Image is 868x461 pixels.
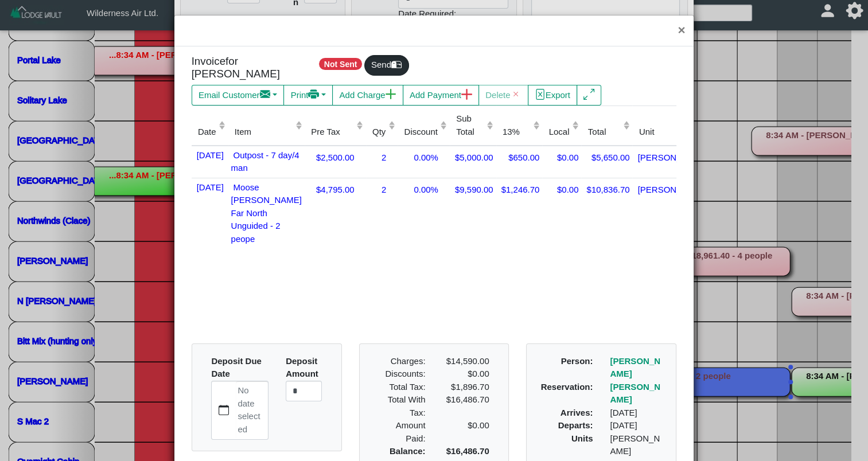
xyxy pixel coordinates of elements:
div: Amount Paid: [370,419,434,445]
div: Charges: [370,355,434,368]
div: $0.00 [545,181,578,197]
div: $0.00 [434,419,497,445]
button: Close [669,15,694,46]
span: Not Sent [319,58,362,70]
svg: printer fill [308,89,319,100]
svg: mailbox2 [391,59,402,70]
button: Sendmailbox2 [364,55,409,76]
svg: envelope fill [260,89,271,100]
svg: arrows angle expand [583,89,594,100]
svg: plus lg [386,89,396,100]
div: $1,246.70 [499,181,540,197]
div: $0.00 [434,368,497,381]
svg: calendar [219,405,229,416]
div: Discounts: [370,368,434,381]
a: [PERSON_NAME] [610,356,660,379]
div: 2 [369,181,395,197]
span: Outpost - 7 day/4 man [231,148,299,173]
b: Units [571,433,593,443]
div: $2,500.00 [308,149,363,165]
span: $14,590.00 [446,356,489,366]
div: $16,486.70 [434,393,497,419]
div: Total Tax: [370,381,434,394]
a: [PERSON_NAME] [610,382,660,405]
span: for [PERSON_NAME] [192,55,280,80]
div: $1,896.70 [442,381,489,394]
div: $0.00 [545,149,578,165]
div: [PERSON_NAME] [635,149,692,165]
div: Item [235,126,293,139]
div: Date [198,126,216,139]
button: arrows angle expand [577,85,601,106]
b: Person: [561,356,593,366]
svg: file excel [535,89,546,100]
b: Deposit Due Date [211,356,262,379]
div: $4,795.00 [308,181,363,197]
div: [DATE] [601,419,674,432]
div: Total [588,126,621,139]
button: Add Paymentplus lg [403,85,479,106]
div: $5,000.00 [453,149,493,165]
div: [PERSON_NAME] [601,432,674,458]
span: [DATE] [194,180,224,192]
b: Deposit Amount [286,356,318,379]
h5: Invoice [192,55,300,81]
div: Qty [372,126,386,139]
div: $5,650.00 [584,149,629,165]
div: Pre Tax [311,126,353,139]
button: file excelExport [528,85,578,106]
label: No date selected [236,381,268,439]
span: Moose [PERSON_NAME] Far North Unguided - 2 peope [231,180,302,244]
b: Departs: [558,420,593,430]
svg: plus lg [461,89,472,100]
div: $10,836.70 [584,181,629,197]
button: Deletex [478,85,528,106]
b: Arrives: [560,408,593,417]
div: $650.00 [499,149,540,165]
span: [DATE] [194,148,224,160]
div: [PERSON_NAME] [635,181,692,197]
div: Discount [404,126,437,139]
div: 0.00% [400,181,447,197]
div: 2 [369,149,395,165]
div: $9,590.00 [453,181,493,197]
div: Sub Total [456,112,484,138]
div: [DATE] [601,407,674,420]
b: $16,486.70 [446,446,489,456]
div: 0.00% [400,149,447,165]
div: Unit [639,126,684,139]
button: calendar [212,381,235,439]
button: Printprinter fill [283,85,333,106]
div: Total With Tax: [370,393,434,419]
div: 13% [503,126,530,139]
div: Local [549,126,570,139]
button: Email Customerenvelope fill [192,85,285,106]
button: Add Chargeplus lg [332,85,403,106]
b: Reservation: [541,382,593,392]
b: Balance: [390,446,426,456]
